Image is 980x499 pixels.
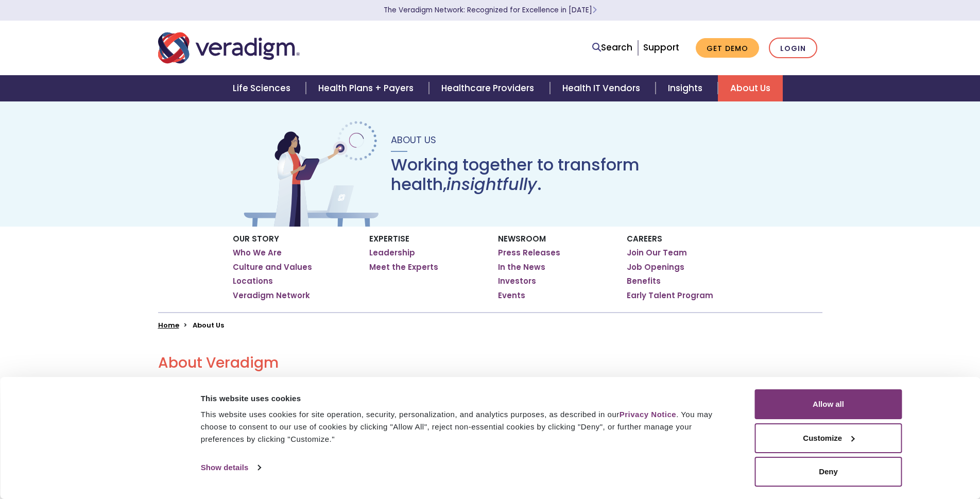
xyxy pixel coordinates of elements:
[643,41,679,54] a: Support
[627,290,713,301] a: Early Talent Program
[391,133,436,146] span: About Us
[620,410,676,419] a: Privacy Notice
[201,408,732,445] div: This website uses cookies for site operation, security, personalization, and analytics purposes, ...
[718,75,783,101] a: About Us
[696,38,759,58] a: Get Demo
[384,5,597,15] a: The Veradigm Network: Recognized for Excellence in [DATE]Learn More
[627,248,687,258] a: Join Our Team
[446,173,537,196] em: insightfully
[429,75,549,101] a: Healthcare Providers
[656,75,718,101] a: Insights
[158,320,179,330] a: Home
[592,5,597,15] span: Learn More
[201,460,261,475] a: Show details
[498,262,545,272] a: In the News
[769,38,817,59] a: Login
[158,354,822,372] h2: About Veradigm
[755,423,902,453] button: Customize
[233,276,273,286] a: Locations
[233,290,310,301] a: Veradigm Network
[220,75,306,101] a: Life Sciences
[233,248,282,258] a: Who We Are
[306,75,429,101] a: Health Plans + Payers
[627,276,661,286] a: Benefits
[627,262,684,272] a: Job Openings
[201,392,732,405] div: This website uses cookies
[498,276,536,286] a: Investors
[755,389,902,419] button: Allow all
[498,248,560,258] a: Press Releases
[498,290,525,301] a: Events
[391,155,739,195] h1: Working together to transform health, .
[158,31,300,65] img: Veradigm logo
[755,457,902,487] button: Deny
[550,75,656,101] a: Health IT Vendors
[233,262,312,272] a: Culture and Values
[369,248,415,258] a: Leadership
[592,41,632,55] a: Search
[369,262,438,272] a: Meet the Experts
